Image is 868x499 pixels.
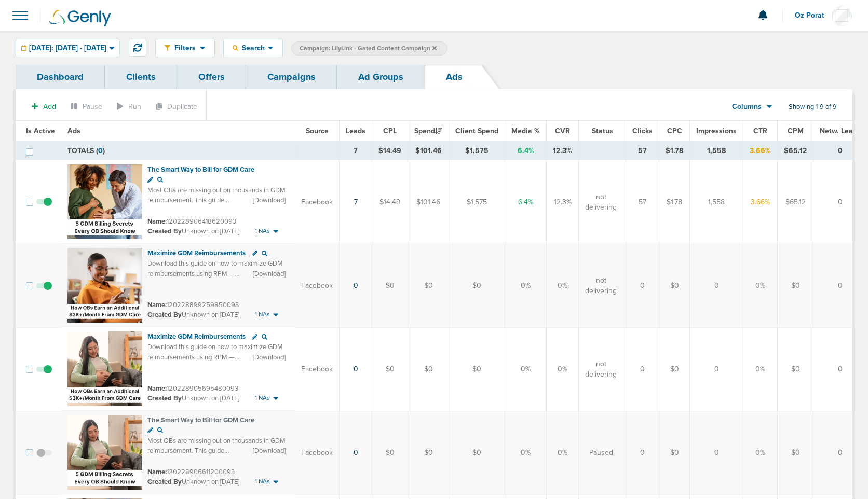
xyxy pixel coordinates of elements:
span: CPL [383,127,397,135]
span: Paused [589,448,613,458]
img: Genly [49,10,111,26]
td: 0% [547,244,579,327]
td: 3.66% [743,160,778,244]
td: 1,558 [690,160,743,244]
td: 0 [690,327,743,411]
td: Facebook [295,244,340,327]
td: 0 [626,244,659,327]
a: 0 [354,281,358,290]
td: 0% [743,411,778,494]
span: Name: [147,217,167,226]
span: Source [306,127,329,135]
small: Unknown on [DATE] [147,227,239,236]
td: 0% [743,244,778,327]
td: 0% [505,244,547,327]
span: Oz Porat [795,12,832,19]
td: $101.46 [408,142,449,160]
span: Download this guide on how to maximize GDM reimbursements using RPM — without adding extra work o... [147,343,283,382]
td: $14.49 [372,160,408,244]
span: Created By [147,478,182,486]
span: CPM [788,127,804,135]
a: Offers [177,65,246,89]
span: ​​The Smart Way to Bill for GDM Care [147,165,254,174]
span: Spend [414,127,442,135]
a: 0 [354,365,358,373]
span: ​​The Smart Way to Bill for GDM Care [147,416,254,424]
a: 7 [354,198,358,206]
span: 1 NAs [255,227,270,235]
td: 0 [690,244,743,327]
small: 120228906611200093 [147,468,235,476]
td: 12.3% [547,160,579,244]
span: Campaign: LilyLink - Gated Content Campaign [300,44,437,53]
span: Status [592,127,613,135]
small: Unknown on [DATE] [147,394,239,403]
td: $0 [778,327,813,411]
span: [DATE]: [DATE] - [DATE] [29,45,106,52]
span: Created By [147,394,182,403]
button: Add [26,99,62,114]
span: [Download] [253,446,286,455]
img: Ad image [67,415,142,490]
span: Search [238,44,268,52]
a: Campaigns [246,65,337,89]
span: not delivering [585,275,617,296]
td: 3.66% [743,142,778,160]
td: 6.4% [505,142,547,160]
span: Media % [511,127,540,135]
small: 120228906418620093 [147,217,236,226]
td: $65.12 [778,160,813,244]
td: $14.49 [372,142,408,160]
td: 6.4% [505,160,547,244]
small: 120228899259850093 [147,301,239,309]
span: Add [43,102,56,111]
a: 0 [354,448,358,457]
span: 1 NAs [255,477,270,486]
span: Created By [147,227,182,235]
span: CPC [667,127,682,135]
span: [Download] [253,353,286,362]
td: $0 [372,411,408,494]
td: 0 [690,411,743,494]
span: Ads [67,127,80,135]
td: $0 [372,327,408,411]
span: CTR [753,127,767,135]
span: [Download] [253,196,286,205]
span: Name: [147,384,167,393]
td: $0 [659,244,690,327]
img: Ad image [67,164,142,239]
span: Clicks [632,127,653,135]
span: Columns [732,102,762,112]
span: 1 NAs [255,310,270,319]
td: $0 [659,411,690,494]
td: $1,575 [449,142,505,160]
td: 57 [626,160,659,244]
span: Name: [147,468,167,476]
td: 1,558 [690,142,743,160]
td: 0% [505,411,547,494]
td: $1,575 [449,160,505,244]
span: Impressions [696,127,737,135]
td: $101.46 [408,160,449,244]
a: Dashboard [16,65,105,89]
td: $1.78 [659,142,690,160]
small: Unknown on [DATE] [147,310,239,320]
td: $0 [778,244,813,327]
td: 7 [340,142,372,160]
span: Created By [147,311,182,319]
td: Facebook [295,160,340,244]
a: Ads [425,65,484,89]
td: 0 [626,327,659,411]
span: Client Spend [455,127,498,135]
td: $0 [449,327,505,411]
span: Is Active [26,127,55,135]
td: $0 [408,244,449,327]
span: Download this guide on how to maximize GDM reimbursements using RPM — without adding extra work o... [147,259,283,298]
td: TOTALS ( ) [61,142,295,160]
span: Maximize GDM Reimbursements [147,332,246,341]
td: 57 [626,142,659,160]
span: not delivering [585,192,617,212]
td: $0 [449,411,505,494]
small: 120228905695480093 [147,384,238,393]
td: $0 [778,411,813,494]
